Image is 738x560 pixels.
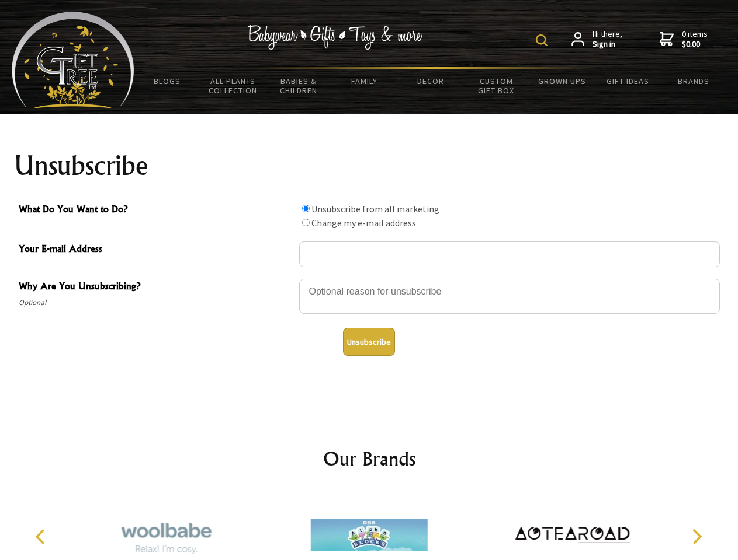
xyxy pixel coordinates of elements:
[302,205,310,212] input: What Do You Want to Do?
[595,69,661,93] a: Gift Ideas
[463,69,529,103] a: Custom Gift Box
[661,69,727,93] a: Brands
[311,203,439,215] label: Unsubscribe from all marketing
[23,444,715,473] h2: Our Brands
[684,524,709,549] button: Next
[311,217,416,229] label: Change my e-mail address
[397,69,463,93] a: Decor
[134,69,200,93] a: BLOGS
[19,242,293,258] span: Your E-mail Address
[266,69,332,103] a: Babies & Children
[302,219,310,226] input: What Do You Want to Do?
[332,69,398,93] a: Family
[660,29,708,50] a: 0 items$0.00
[19,296,293,310] span: Optional
[29,524,55,549] button: Previous
[571,29,622,50] a: Hi there,Sign in
[593,39,622,50] strong: Sign in
[536,34,548,46] img: product search
[299,279,720,314] textarea: Why Are You Unsubscribing?
[299,242,720,267] input: Your E-mail Address
[248,25,423,50] img: Babywear - Gifts - Toys & more
[343,328,395,356] button: Unsubscribe
[19,279,293,296] span: Why Are You Unsubscribing?
[19,202,293,219] span: What Do You Want to Do?
[682,29,708,50] span: 0 items
[682,39,708,50] strong: $0.00
[200,69,266,103] a: All Plants Collection
[593,29,622,50] span: Hi there,
[14,152,725,180] h1: Unsubscribe
[529,69,595,93] a: Grown Ups
[12,12,134,108] img: Babyware - Gifts - Toys and more...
